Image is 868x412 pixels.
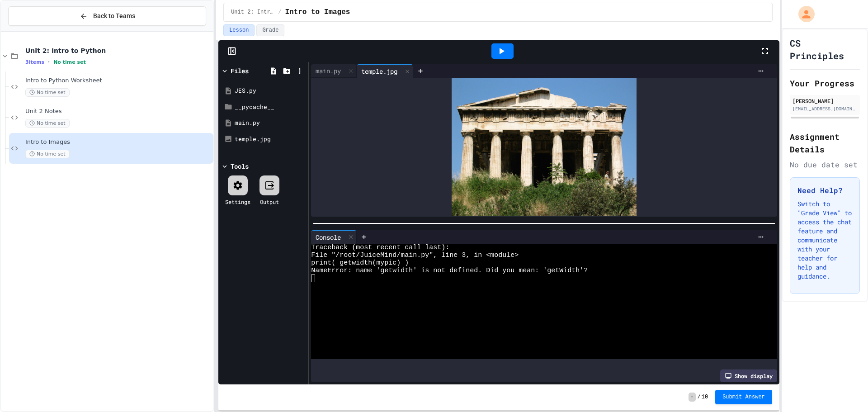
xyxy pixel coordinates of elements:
span: - [689,393,695,402]
button: Back to Teams [8,6,206,26]
span: 3 items [25,59,44,65]
h1: CS Principles [790,37,860,62]
span: / [698,393,701,401]
button: Lesson [223,24,255,36]
span: / [278,9,281,16]
div: Console [311,230,357,244]
div: [EMAIL_ADDRESS][DOMAIN_NAME] [793,105,857,112]
span: No time set [25,88,70,97]
button: Grade [256,24,284,36]
div: __pycache__ [235,103,305,112]
span: Submit Answer [722,393,765,401]
span: NameError: name 'getwidth' is not defined. Did you mean: 'getWidth'? [311,267,588,275]
span: Intro to Images [25,138,212,146]
h2: Assignment Details [790,130,860,156]
span: Traceback (most recent call last): [311,244,449,251]
span: No time set [25,150,70,158]
h2: Your Progress [790,77,860,90]
span: Back to Teams [93,11,135,21]
span: Intro to Images [285,7,350,18]
span: • [48,58,50,66]
span: No time set [25,119,70,128]
h3: Need Help? [797,185,852,196]
div: Show display [720,369,777,382]
span: Unit 2: Intro to Python [231,9,274,16]
div: No due date set [790,159,860,170]
div: temple.jpg [235,135,305,144]
span: 10 [702,393,708,401]
div: temple.jpg [357,64,413,78]
button: Submit Answer [715,390,772,404]
span: print( getwidth(mypic) ) [311,259,409,267]
div: [PERSON_NAME] [793,97,857,105]
div: JES.py [235,86,305,95]
div: Files [231,66,249,76]
div: main.py [235,118,305,128]
div: My Account [789,4,817,24]
div: Settings [225,198,250,206]
p: Switch to "Grade View" to access the chat feature and communicate with your teacher for help and ... [797,199,852,281]
div: main.py [311,64,357,78]
span: Unit 2 Notes [25,108,212,115]
div: temple.jpg [357,66,402,76]
span: Unit 2: Intro to Python [25,47,212,55]
div: Console [311,232,345,242]
div: main.py [311,66,345,76]
span: No time set [53,59,86,65]
span: Intro to Python Worksheet [25,77,212,85]
img: 9k= [452,78,637,216]
span: File "/root/JuiceMind/main.py", line 3, in <module> [311,251,519,259]
div: Tools [231,161,249,171]
div: Output [260,198,279,206]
